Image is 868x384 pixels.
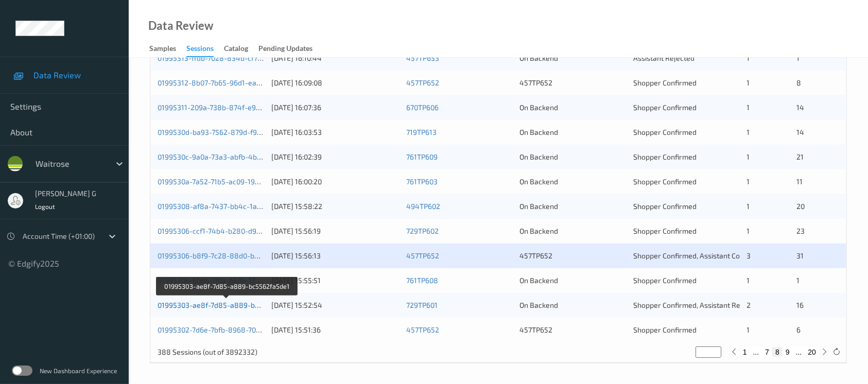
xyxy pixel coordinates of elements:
span: 11 [796,177,803,186]
div: [DATE] 16:09:08 [271,78,399,88]
a: 01995306-ccf1-74b4-b280-d943a8185288 [158,226,299,235]
span: Shopper Confirmed [633,177,697,186]
a: 761TP609 [406,152,438,161]
span: 14 [796,103,804,112]
div: On Backend [519,226,626,236]
button: 7 [762,347,772,357]
span: 20 [796,202,805,211]
div: 457TP652 [519,78,626,88]
a: 761TP603 [406,177,438,186]
div: Data Review [148,21,213,31]
button: 8 [772,347,783,357]
div: Catalog [224,43,248,56]
div: [DATE] 16:03:53 [271,127,399,137]
span: Shopper Confirmed, Assistant Confirmed (2) [633,251,776,260]
button: 20 [805,347,819,357]
span: 1 [747,177,750,186]
button: ... [750,347,762,357]
span: 1 [747,276,750,285]
span: 1 [747,202,750,211]
div: [DATE] 16:00:20 [271,177,399,187]
a: 01995303-ae8f-7d85-a889-bc5562fa5de1 [158,301,297,309]
span: 14 [796,128,804,136]
a: 457TP652 [406,325,439,334]
span: Assistant Rejected [633,54,695,62]
a: Pending Updates [258,42,323,56]
a: Catalog [224,42,258,56]
a: 01995306-b8f9-7c28-88d0-b90655988aa0 [158,251,301,260]
span: 21 [796,152,804,161]
a: 01995313-ffdb-7028-834b-cf710864d809 [158,54,295,62]
span: 1 [796,276,800,285]
span: Shopper Confirmed [633,325,697,334]
a: 01995308-af8a-7437-bb4c-1aaec780d1b3 [158,202,297,211]
span: Shopper Confirmed [633,276,697,285]
span: Shopper Confirmed [633,152,697,161]
span: Shopper Confirmed [633,128,697,136]
a: 0199530d-ba93-7562-879d-f96d5799efcf [158,128,294,136]
span: 1 [747,128,750,136]
div: On Backend [519,177,626,187]
div: [DATE] 15:55:51 [271,275,399,286]
span: Shopper Confirmed [633,78,697,87]
a: 494TP602 [406,202,440,211]
span: Shopper Confirmed [633,103,697,112]
span: 1 [747,325,750,334]
span: 2 [747,301,751,309]
a: 729TP602 [406,226,439,235]
p: 388 Sessions (out of 3892332) [158,347,257,357]
div: 457TP652 [519,325,626,335]
a: 01995302-7d6e-7bfb-8968-70d4b5a3505d [158,325,298,334]
a: 457TP653 [406,54,439,62]
div: On Backend [519,102,626,113]
span: 1 [747,54,750,62]
div: [DATE] 16:10:44 [271,53,399,63]
a: 0199530c-9a0a-73a3-abfb-4babb3a2a0c6 [158,152,298,161]
span: 1 [747,103,750,112]
div: Samples [149,43,176,56]
a: Sessions [186,42,224,57]
button: 1 [740,347,750,357]
span: 16 [796,301,804,309]
div: [DATE] 15:58:22 [271,201,399,212]
span: 8 [796,78,801,87]
div: [DATE] 16:02:39 [271,152,399,162]
div: [DATE] 15:56:13 [271,251,399,261]
a: 0199530a-7a52-71b5-ac09-197adeebf02f [158,177,292,186]
a: Samples [149,42,186,56]
a: 729TP601 [406,301,438,309]
span: 1 [747,152,750,161]
a: 670TP606 [406,103,439,112]
span: 1 [747,226,750,235]
div: [DATE] 15:51:36 [271,325,399,335]
a: 01995306-60db-7f0a-b696-17f2fc352391 [158,276,292,285]
a: 01995312-8b07-7b65-96d1-ea069240bc12 [158,78,297,87]
span: Shopper Confirmed [633,202,697,211]
div: [DATE] 15:52:54 [271,300,399,310]
a: 719TP613 [406,128,437,136]
div: [DATE] 16:07:36 [271,102,399,113]
div: [DATE] 15:56:19 [271,226,399,236]
div: Pending Updates [258,43,313,56]
a: 01995311-209a-738b-874f-e95531131be7 [158,103,293,112]
div: On Backend [519,127,626,137]
span: 23 [796,226,805,235]
span: Shopper Confirmed, Assistant Rejected [633,301,761,309]
div: 457TP652 [519,251,626,261]
span: 6 [796,325,801,334]
div: On Backend [519,152,626,162]
a: 457TP652 [406,251,439,260]
div: Sessions [186,43,214,57]
div: On Backend [519,300,626,310]
button: 9 [783,347,793,357]
div: On Backend [519,201,626,212]
a: 457TP652 [406,78,439,87]
span: 3 [747,251,751,260]
div: On Backend [519,275,626,286]
a: 761TP608 [406,276,438,285]
span: 1 [747,78,750,87]
button: ... [793,347,805,357]
span: Shopper Confirmed [633,226,697,235]
span: 31 [796,251,804,260]
div: On Backend [519,53,626,63]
